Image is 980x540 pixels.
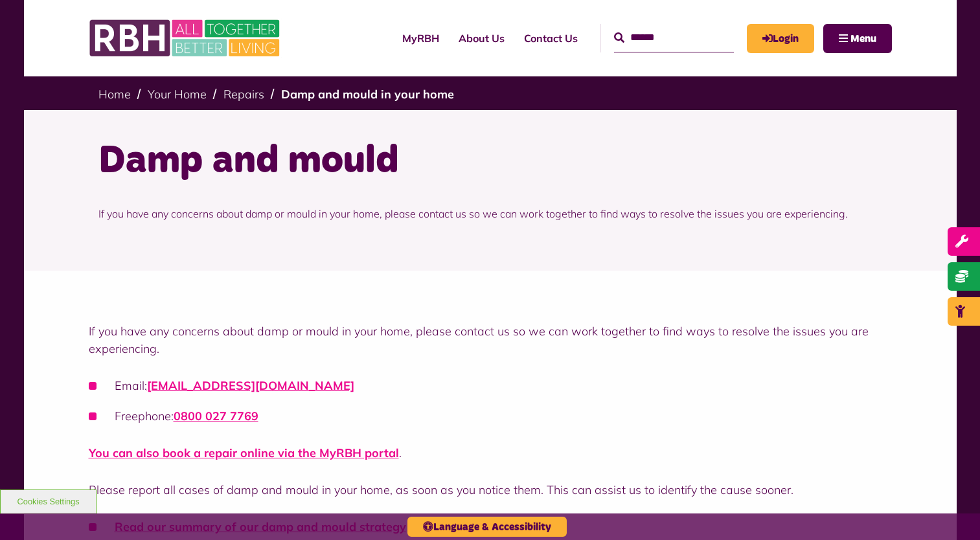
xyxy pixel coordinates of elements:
p: . [89,444,892,462]
a: Damp and mould in your home [281,87,454,102]
a: 0800 027 7769 [174,409,258,423]
button: Navigation [823,24,892,53]
p: If you have any concerns about damp or mould in your home, please contact us so we can work toget... [89,322,892,357]
iframe: Netcall Web Assistant for live chat [922,482,980,540]
button: Language & Accessibility [407,517,567,537]
a: Home [98,87,131,102]
p: If you have any concerns about damp or mould in your home, please contact us so we can work toget... [98,186,882,241]
a: MyRBH [747,24,814,53]
p: Please report all cases of damp and mould in your home, as soon as you notice them. This can assi... [89,481,892,499]
a: MyRBH [393,21,449,56]
a: [EMAIL_ADDRESS][DOMAIN_NAME] [147,378,354,393]
a: Repairs [223,87,264,102]
a: Contact Us [514,21,587,56]
a: You can also book a repair online via the MyRBH portal [89,445,399,460]
a: Your Home [148,87,207,102]
span: Menu [850,34,876,44]
h1: Damp and mould [98,136,882,186]
li: Freephone: [89,407,892,425]
a: About Us [449,21,514,56]
img: RBH [89,13,283,63]
li: Email: [89,377,892,394]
